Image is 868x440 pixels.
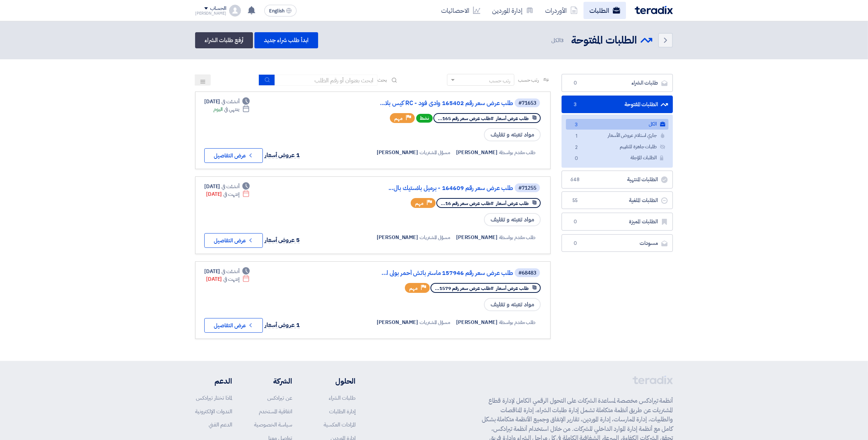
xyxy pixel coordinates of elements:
[456,234,498,241] span: [PERSON_NAME]
[367,100,513,107] a: طلب عرض سعر رقم 165402 وادى فود - RC كيس بلا...
[204,98,250,105] div: [DATE]
[496,285,529,292] span: طلب عرض أسعار
[518,76,539,84] span: رتب حسب
[562,96,673,113] a: الطلبات المفتوحة3
[518,101,536,106] div: #71653
[206,190,250,198] div: [DATE]
[572,155,581,163] span: 0
[571,176,580,183] span: 648
[367,270,513,276] a: طلب عرض سعر رقم 157946 ماستر باتش أحمر بولى ا...
[572,144,581,152] span: 2
[484,298,541,311] span: مواد تعبئه و تغليف
[484,128,541,141] span: مواد تعبئه و تغليف
[223,275,239,283] span: إنتهت في
[438,115,493,122] span: #طلب عرض سعر رقم 165...
[420,149,450,156] span: مسؤل المشتريات
[539,2,584,19] a: الأوردرات
[566,142,668,152] a: طلبات جاهزة للتقييم
[566,130,668,141] a: جاري استلام عروض الأسعار
[435,2,486,19] a: الاحصائيات
[265,236,300,245] span: 5 عروض أسعار
[329,407,355,415] a: إدارة الطلبات
[367,185,513,191] a: طلب عرض سعر رقم 164609 - برميل بلاستيك بال...
[562,191,673,209] a: الطلبات الملغية55
[221,98,239,105] span: أنشئت في
[551,36,565,45] span: الكل
[499,234,536,241] span: طلب مقدم بواسطة
[571,101,580,108] span: 3
[204,268,250,275] div: [DATE]
[566,153,668,163] a: الطلبات المؤجلة
[441,200,493,207] span: #طلب عرض سعر رقم 16...
[409,285,418,292] span: مهم
[496,200,529,207] span: طلب عرض أسعار
[221,268,239,275] span: أنشئت في
[195,11,226,15] div: [PERSON_NAME]
[562,74,673,92] a: طلبات الشراء0
[195,407,232,415] a: الندوات الإلكترونية
[489,77,510,85] div: رتب حسب
[223,190,239,198] span: إنتهت في
[560,36,564,44] span: 3
[571,33,637,48] h2: الطلبات المفتوحة
[584,2,626,19] a: الطلبات
[209,421,232,429] a: الدعم الفني
[264,5,297,16] button: English
[571,79,580,87] span: 0
[635,6,673,14] img: Teradix logo
[420,234,450,241] span: مسؤل المشتريات
[204,233,263,248] button: عرض التفاصيل
[329,394,355,402] a: طلبات الشراء
[562,213,673,231] a: الطلبات المميزة0
[377,76,387,84] span: بحث
[496,115,529,122] span: طلب عرض أسعار
[572,121,581,129] span: 3
[456,318,498,326] span: [PERSON_NAME]
[377,234,418,241] span: [PERSON_NAME]
[324,421,355,429] a: المزادات العكسية
[416,114,433,123] span: نشط
[210,5,226,12] div: الحساب
[377,318,418,326] span: [PERSON_NAME]
[562,171,673,189] a: الطلبات المنتهية648
[571,197,580,204] span: 55
[229,5,241,16] img: profile_test.png
[224,105,239,113] span: ينتهي في
[484,213,541,226] span: مواد تعبئه و تغليف
[562,234,673,252] a: مسودات0
[204,318,263,333] button: عرض التفاصيل
[195,32,253,48] a: أرفع طلبات الشراء
[265,151,300,160] span: 1 عروض أسعار
[572,133,581,140] span: 1
[269,8,284,14] span: English
[267,394,292,402] a: عن تيرادكس
[204,183,250,190] div: [DATE]
[377,149,418,156] span: [PERSON_NAME]
[206,275,250,283] div: [DATE]
[275,75,377,86] input: ابحث بعنوان أو رقم الطلب
[204,148,263,163] button: عرض التفاصيل
[221,183,239,190] span: أنشئت في
[420,318,450,326] span: مسؤل المشتريات
[394,115,403,122] span: مهم
[259,407,292,415] a: اتفاقية المستخدم
[254,376,292,387] li: الشركة
[195,376,232,387] li: الدعم
[499,149,536,156] span: طلب مقدم بواسطة
[486,2,539,19] a: إدارة الموردين
[566,119,668,130] a: الكل
[456,149,498,156] span: [PERSON_NAME]
[254,32,318,48] a: ابدأ طلب شراء جديد
[265,321,300,329] span: 1 عروض أسعار
[314,376,355,387] li: الحلول
[196,394,232,402] a: لماذا تختار تيرادكس
[571,240,580,247] span: 0
[518,186,536,191] div: #71255
[213,105,250,113] div: اليوم
[499,318,536,326] span: طلب مقدم بواسطة
[415,200,424,207] span: مهم
[254,421,292,429] a: سياسة الخصوصية
[435,285,493,292] span: #طلب عرض سعر رقم 1579...
[571,218,580,225] span: 0
[518,271,536,276] div: #68483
